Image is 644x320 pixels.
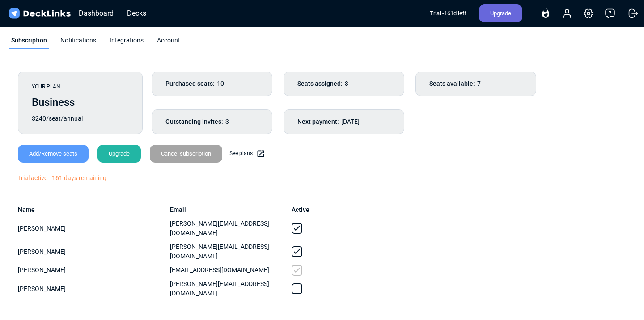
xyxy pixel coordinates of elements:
[32,94,129,110] div: Business
[297,117,339,126] span: Next payment:
[18,224,170,233] div: [PERSON_NAME]
[9,36,49,49] div: Subscription
[18,173,626,183] div: Trial active - 161 days remaining
[229,149,265,158] a: See plans
[123,8,151,19] div: Decks
[292,205,309,215] div: Active
[107,36,146,49] div: Integrations
[152,109,272,134] div: 3
[297,79,343,88] span: Seats assigned:
[18,205,170,215] div: Name
[97,145,141,163] div: Upgrade
[18,145,89,163] div: Add/Remove seats
[152,72,272,96] div: 10
[430,4,466,22] div: Trial - 161 d left
[18,247,170,257] div: [PERSON_NAME]
[155,36,182,49] div: Account
[170,265,292,275] div: [EMAIL_ADDRESS][DOMAIN_NAME]
[415,72,536,96] div: 7
[18,284,170,294] div: [PERSON_NAME]
[18,265,170,275] div: [PERSON_NAME]
[32,114,129,123] div: $240/seat/annual
[150,145,222,163] div: Cancel subscription
[165,117,223,126] span: Outstanding invites:
[170,242,292,261] div: [PERSON_NAME][EMAIL_ADDRESS][DOMAIN_NAME]
[284,109,404,134] div: [DATE]
[429,79,475,88] span: Seats available:
[32,83,129,91] div: YOUR PLAN
[479,4,522,22] div: Upgrade
[58,36,98,49] div: Notifications
[74,8,118,19] div: Dashboard
[170,205,292,215] div: Email
[284,72,404,96] div: 3
[170,219,292,238] div: [PERSON_NAME][EMAIL_ADDRESS][DOMAIN_NAME]
[170,279,292,298] div: [PERSON_NAME][EMAIL_ADDRESS][DOMAIN_NAME]
[165,79,215,88] span: Purchased seats:
[7,7,72,20] img: DeckLinks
